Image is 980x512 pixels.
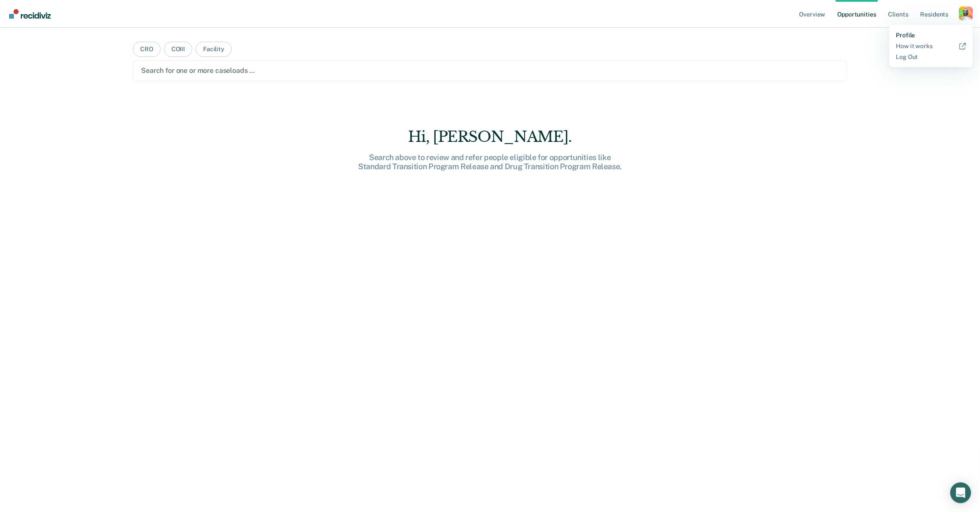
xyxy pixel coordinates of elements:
[896,53,966,61] a: Log Out
[133,42,161,57] button: CRO
[896,43,966,50] a: How it works
[950,482,971,503] div: Open Intercom Messenger
[196,42,232,57] button: Facility
[351,128,629,146] div: Hi, [PERSON_NAME].
[351,153,629,171] div: Search above to review and refer people eligible for opportunities like Standard Transition Progr...
[896,32,966,39] a: Profile
[9,9,51,19] img: Recidiviz
[164,42,192,57] button: COIII
[959,7,973,20] button: Profile dropdown button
